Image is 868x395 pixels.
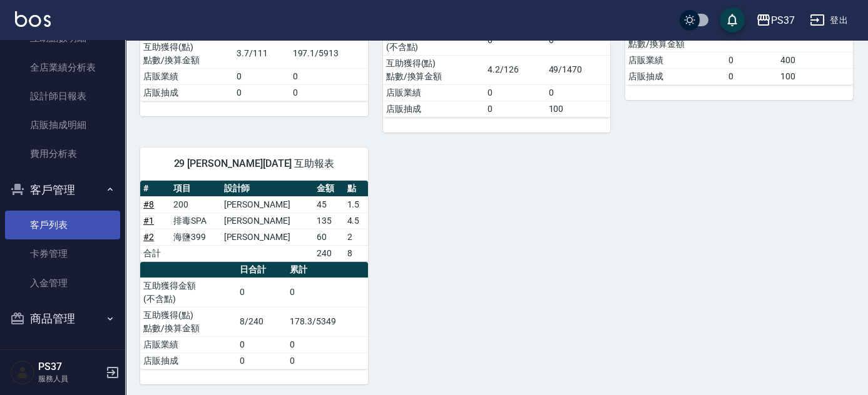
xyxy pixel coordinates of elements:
[545,26,610,55] td: 0
[233,68,289,84] td: 0
[5,139,120,168] a: 費用分析表
[484,55,545,84] td: 4.2/126
[287,262,367,278] th: 累計
[221,196,314,212] td: [PERSON_NAME]
[383,10,611,117] table: a dense table
[38,373,102,384] p: 服務人員
[545,84,610,101] td: 0
[314,181,344,197] th: 金額
[484,26,545,55] td: 0
[383,84,485,101] td: 店販業績
[221,181,314,197] th: 設計師
[140,262,368,369] table: a dense table
[720,7,745,32] button: save
[545,55,610,84] td: 49/1470
[143,232,154,242] a: #2
[625,68,725,84] td: 店販抽成
[221,229,314,245] td: [PERSON_NAME]
[5,111,120,139] a: 店販抽成明細
[805,9,853,32] button: 登出
[5,82,120,111] a: 設計師日報表
[344,229,368,245] td: 2
[287,277,367,307] td: 0
[771,12,795,28] div: PS37
[484,101,545,117] td: 0
[344,212,368,229] td: 4.5
[314,196,344,212] td: 45
[287,336,367,352] td: 0
[140,39,233,68] td: 互助獲得(點) 點數/換算金額
[170,212,220,229] td: 排毒SPA
[155,157,353,170] span: 29 [PERSON_NAME][DATE] 互助報表
[290,68,368,84] td: 0
[237,352,287,369] td: 0
[140,245,170,261] td: 合計
[777,68,853,84] td: 100
[314,212,344,229] td: 135
[751,7,800,33] button: PS37
[725,68,777,84] td: 0
[5,174,120,206] button: 客戶管理
[170,229,220,245] td: 海鹽399
[140,277,237,307] td: 互助獲得金額 (不含點)
[140,181,170,197] th: #
[140,336,237,352] td: 店販業績
[344,196,368,212] td: 1.5
[5,211,120,239] a: 客戶列表
[170,196,220,212] td: 200
[38,361,102,373] h5: PS37
[383,26,485,55] td: 互助獲得金額 (不含點)
[140,68,233,84] td: 店販業績
[140,181,368,262] table: a dense table
[777,52,853,68] td: 400
[140,84,233,101] td: 店販抽成
[221,212,314,229] td: [PERSON_NAME]
[290,39,368,68] td: 197.1/5913
[5,53,120,82] a: 全店業績分析表
[383,101,485,117] td: 店販抽成
[237,307,287,336] td: 8/240
[15,11,51,27] img: Logo
[5,239,120,268] a: 卡券管理
[545,101,610,117] td: 100
[233,39,289,68] td: 3.7/111
[287,307,367,336] td: 178.3/5349
[383,55,485,84] td: 互助獲得(點) 點數/換算金額
[170,181,220,197] th: 項目
[143,216,154,226] a: #1
[314,229,344,245] td: 60
[140,352,237,369] td: 店販抽成
[344,245,368,261] td: 8
[344,181,368,197] th: 點
[10,360,35,385] img: Person
[5,269,120,297] a: 入金管理
[484,84,545,101] td: 0
[237,262,287,278] th: 日合計
[314,245,344,261] td: 240
[237,336,287,352] td: 0
[143,199,154,209] a: #8
[725,52,777,68] td: 0
[287,352,367,369] td: 0
[625,52,725,68] td: 店販業績
[5,302,120,335] button: 商品管理
[237,277,287,307] td: 0
[290,84,368,101] td: 0
[140,307,237,336] td: 互助獲得(點) 點數/換算金額
[233,84,289,101] td: 0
